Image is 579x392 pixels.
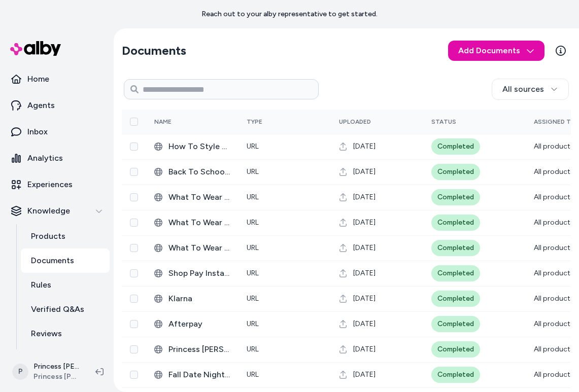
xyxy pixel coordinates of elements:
span: All sources [502,83,544,95]
button: Select row [130,219,138,227]
span: Type [247,118,262,125]
div: What To Wear To Homecoming 2025: Your Complete Hoco Style Guide [154,191,230,203]
span: All products [534,218,574,227]
span: All products [534,294,574,303]
span: URL [247,345,259,353]
a: Agents [4,93,110,118]
span: [DATE] [353,192,376,202]
span: P [12,364,28,380]
p: Princess [PERSON_NAME] USA Shopify [33,362,79,372]
span: Assigned To [534,118,576,125]
span: [DATE] [353,141,376,152]
button: Select row [130,371,138,379]
div: Completed [431,215,480,231]
span: [DATE] [353,167,376,177]
span: Fall Date Night Outfits [168,369,230,381]
a: Reviews [21,322,110,346]
span: [DATE] [353,268,376,278]
div: Completed [431,291,480,307]
span: [DATE] [353,370,376,380]
span: All products [534,142,574,151]
p: Products [31,230,65,242]
div: Princess Polly Care Guide [154,343,230,355]
span: Uploaded [339,118,371,125]
span: URL [247,243,259,252]
span: [DATE] [353,243,376,253]
span: All products [534,167,574,176]
button: All sources [492,79,569,100]
span: All products [534,345,574,353]
a: Products [21,224,110,248]
span: [DATE] [353,319,376,329]
span: How To Style A Maxi Skirt [168,140,230,153]
span: URL [247,370,259,379]
button: Select row [130,345,138,353]
span: URL [247,142,259,151]
a: Verified Q&As [21,297,110,322]
div: What To Wear In Vegas [154,242,230,254]
p: Knowledge [27,205,70,217]
span: [DATE] [353,344,376,354]
a: Home [4,67,110,91]
div: Completed [431,240,480,256]
button: Select row [130,269,138,277]
div: Completed [431,341,480,358]
button: PPrincess [PERSON_NAME] USA ShopifyPrincess [PERSON_NAME] USA [6,355,87,388]
p: Inbox [27,126,48,138]
span: All products [534,269,574,277]
p: Documents [31,255,74,267]
a: Inbox [4,120,110,144]
div: What To Wear To A Football Game [154,217,230,229]
span: URL [247,218,259,227]
span: What To Wear To A Football Game [168,217,230,229]
p: Verified Q&As [31,303,84,315]
p: Analytics [27,152,63,164]
span: URL [247,319,259,328]
div: Name [154,118,230,126]
button: Select row [130,244,138,252]
span: Back To School Style Guide [168,166,230,178]
button: Select row [130,193,138,201]
button: Select all [130,118,138,126]
div: Completed [431,189,480,205]
span: Status [431,118,456,125]
p: Home [27,73,49,85]
h2: Documents [122,43,186,59]
a: Documents [21,248,110,273]
button: Add Documents [448,41,544,61]
span: All products [534,319,574,328]
div: Completed [431,367,480,383]
p: Agents [27,99,55,112]
span: Princess [PERSON_NAME] USA [33,372,79,382]
span: What To Wear In [GEOGRAPHIC_DATA] [168,242,230,254]
a: Experiences [4,172,110,197]
p: Rules [31,279,51,291]
div: Shop Pay Installments [154,267,230,279]
div: Completed [431,316,480,332]
div: Klarna [154,293,230,305]
a: Rules [21,273,110,297]
button: Select row [130,168,138,176]
span: All products [534,243,574,252]
button: Select row [130,142,138,151]
div: How To Style A Maxi Skirt [154,140,230,153]
p: Reviews [31,328,62,340]
span: Princess [PERSON_NAME] Care Guide [168,343,230,355]
div: Afterpay [154,318,230,330]
div: Completed [431,138,480,155]
span: [DATE] [353,218,376,228]
div: Back To School Style Guide [154,166,230,178]
button: Knowledge [4,199,110,223]
span: Afterpay [168,318,230,330]
button: Select row [130,320,138,328]
span: All products [534,193,574,201]
div: Completed [431,164,480,180]
button: Select row [130,295,138,303]
span: Klarna [168,293,230,305]
span: What To Wear To Homecoming 2025: Your Complete Hoco Style Guide [168,191,230,203]
p: Reach out to your alby representative to get started. [201,9,378,19]
span: All products [534,370,574,379]
span: URL [247,167,259,176]
span: URL [247,294,259,303]
span: URL [247,269,259,277]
